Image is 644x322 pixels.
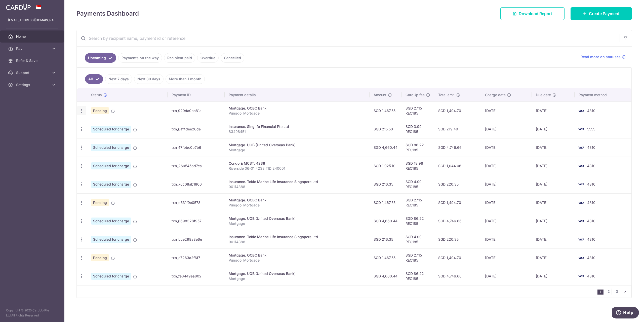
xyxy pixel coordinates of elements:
[168,120,225,138] td: txn_6af4dee26de
[587,127,595,131] span: 5555
[481,248,532,267] td: [DATE]
[370,230,401,248] td: SGD 216.35
[434,101,481,120] td: SGD 1,494.70
[401,230,434,248] td: SGD 4.00 REC185
[614,289,620,295] a: 3
[500,7,565,20] a: Download Report
[606,289,612,295] a: 2
[581,54,626,59] a: Read more on statuses
[16,46,49,51] span: Pay
[481,212,532,230] td: [DATE]
[118,53,162,63] a: Payments on the way
[229,106,366,111] div: Mortgage. OCBC Bank
[434,193,481,212] td: SGD 1,494.70
[597,285,631,298] nav: pager
[229,239,366,244] p: 00114388
[168,157,225,175] td: txn_269545bd7ca
[229,142,366,148] div: Mortgage. UOB (United Overseas Bank)
[434,248,481,267] td: SGD 1,494.70
[401,138,434,157] td: SGD 86.22 REC185
[576,218,586,224] img: Bank Card
[229,276,366,281] p: Mortgage
[91,126,131,133] span: Scheduled for charge
[481,120,532,138] td: [DATE]
[401,175,434,193] td: SGD 4.00 REC185
[481,138,532,157] td: [DATE]
[434,157,481,175] td: SGD 1,044.06
[16,82,49,87] span: Settings
[532,267,575,285] td: [DATE]
[229,111,366,116] p: Punggol Mortgage
[587,164,595,168] span: 4310
[532,138,575,157] td: [DATE]
[571,7,632,20] a: Create Payment
[77,30,620,46] input: Search by recipient name, payment id or reference
[575,88,631,101] th: Payment method
[532,120,575,138] td: [DATE]
[6,4,31,10] img: CardUp
[438,92,455,97] span: Total amt.
[587,145,595,150] span: 4310
[229,234,366,239] div: Insurance. Tokio Marine Life Insurance Singapore Ltd
[370,248,401,267] td: SGD 1,467.55
[532,193,575,212] td: [DATE]
[401,212,434,230] td: SGD 86.22 REC185
[91,144,131,151] span: Scheduled for charge
[434,212,481,230] td: SGD 4,746.66
[168,193,225,212] td: txn_d531f9e0578
[481,175,532,193] td: [DATE]
[581,54,621,59] span: Read more on statuses
[168,267,225,285] td: txn_fe3449ea802
[434,120,481,138] td: SGD 219.49
[406,92,425,97] span: CardUp fee
[229,184,366,189] p: 00114388
[370,101,401,120] td: SGD 1,467.55
[576,126,586,132] img: Bank Card
[85,53,116,63] a: Upcoming
[221,53,244,63] a: Cancelled
[434,175,481,193] td: SGD 220.35
[532,101,575,120] td: [DATE]
[229,124,366,129] div: Insurance. Singlife Financial Pte Ltd
[91,199,109,206] span: Pending
[197,53,219,63] a: Overdue
[85,74,103,84] a: All
[370,120,401,138] td: SGD 215.50
[587,219,595,223] span: 4310
[587,200,595,205] span: 4310
[229,221,366,226] p: Mortgage
[168,248,225,267] td: txn_c7263a2f6f7
[612,307,639,319] iframe: Opens a widget where you can find more information
[229,166,366,171] p: Riverside 06-01 4238 TID 240001
[370,193,401,212] td: SGD 1,467.55
[481,230,532,248] td: [DATE]
[229,148,366,153] p: Mortgage
[576,181,586,187] img: Bank Card
[401,101,434,120] td: SGD 27.15 REC185
[401,120,434,138] td: SGD 3.99 REC185
[229,161,366,166] div: Condo & MCST. 4238
[401,267,434,285] td: SGD 86.22 REC185
[576,108,586,114] img: Bank Card
[229,129,366,134] p: 83498451
[105,74,132,84] a: Next 7 days
[168,212,225,230] td: txn_8698328f957
[370,212,401,230] td: SGD 4,660.44
[532,230,575,248] td: [DATE]
[589,11,620,17] span: Create Payment
[481,267,532,285] td: [DATE]
[16,70,49,75] span: Support
[587,182,595,186] span: 4310
[576,236,586,242] img: Bank Card
[434,230,481,248] td: SGD 220.35
[16,58,49,63] span: Refer & Save
[532,175,575,193] td: [DATE]
[229,253,366,258] div: Mortgage. OCBC Bank
[370,267,401,285] td: SGD 4,660.44
[164,53,195,63] a: Recipient paid
[168,230,225,248] td: txn_bce298a8e6e
[168,175,225,193] td: txn_76c08ab1800
[168,88,225,101] th: Payment ID
[91,162,131,169] span: Scheduled for charge
[16,34,49,39] span: Home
